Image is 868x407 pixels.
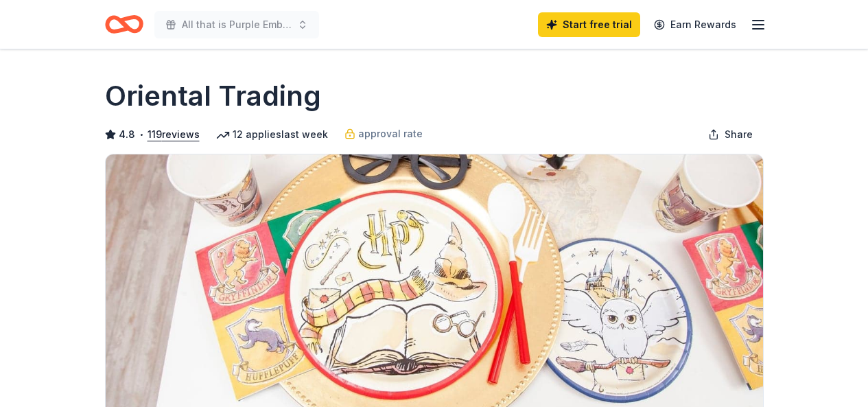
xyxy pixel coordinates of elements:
[646,12,744,37] a: Earn Rewards
[119,126,135,143] span: 4.8
[105,8,143,40] a: Home
[148,126,200,143] button: 119reviews
[182,16,292,33] span: All that is Purple Embracing Hope and Healing
[697,121,764,148] button: Share
[344,126,423,142] a: approval rate
[725,126,753,143] span: Share
[538,12,640,37] a: Start free trial
[139,129,143,140] span: •
[358,126,423,142] span: approval rate
[216,126,328,143] div: 12 applies last week
[105,77,321,115] h1: Oriental Trading
[154,11,319,38] button: All that is Purple Embracing Hope and Healing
